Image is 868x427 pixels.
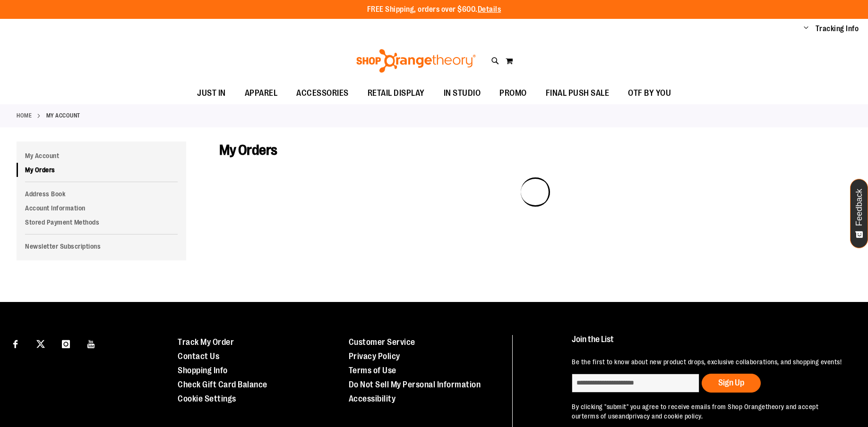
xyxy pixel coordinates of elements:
a: My Account [17,149,186,163]
a: Terms of Use [349,366,396,375]
a: Visit our Facebook page [7,335,24,352]
a: PROMO [490,83,536,104]
a: Visit our X page [33,335,49,352]
a: Address Book [17,187,186,201]
button: Feedback - Show survey [850,179,868,248]
span: ACCESSORIES [296,83,349,104]
a: Stored Payment Methods [17,215,186,229]
a: Cookie Settings [178,394,236,403]
p: FREE Shipping, orders over $600. [367,4,501,15]
strong: My Account [46,111,80,120]
a: Newsletter Subscriptions [17,239,186,253]
a: Privacy Policy [349,352,400,361]
a: Home [17,111,32,120]
span: PROMO [499,83,527,104]
h4: Join the List [572,335,847,352]
a: RETAIL DISPLAY [358,83,434,104]
span: APPAREL [245,83,278,104]
button: Sign Up [702,374,761,393]
span: Sign Up [718,378,744,387]
a: privacy and cookie policy. [629,412,703,420]
a: OTF BY YOU [619,83,680,104]
img: Shop Orangetheory [355,49,477,73]
p: By clicking "submit" you agree to receive emails from Shop Orangetheory and accept our and [572,402,847,421]
a: Visit our Instagram page [58,335,74,352]
a: Account Information [17,201,186,215]
a: APPAREL [235,83,287,104]
button: Account menu [804,24,808,33]
a: Accessibility [349,394,396,403]
a: Tracking Info [816,24,859,34]
a: Details [478,5,501,14]
a: ACCESSORIES [287,83,358,104]
a: Customer Service [349,337,415,347]
span: Feedback [855,189,864,226]
img: Twitter [36,340,45,348]
span: FINAL PUSH SALE [546,83,610,104]
span: IN STUDIO [444,83,481,104]
a: JUST IN [188,83,235,104]
a: Contact Us [178,352,219,361]
a: Shopping Info [178,366,228,375]
input: enter email [572,374,699,393]
a: Do Not Sell My Personal Information [349,380,481,389]
a: IN STUDIO [434,83,490,104]
a: Visit our Youtube page [83,335,100,352]
a: terms of use [582,412,619,420]
a: Check Gift Card Balance [178,380,267,389]
span: My Orders [219,142,277,158]
a: FINAL PUSH SALE [536,83,619,104]
span: OTF BY YOU [628,83,671,104]
span: JUST IN [197,83,226,104]
p: Be the first to know about new product drops, exclusive collaborations, and shopping events! [572,357,847,367]
a: Track My Order [178,337,234,347]
span: RETAIL DISPLAY [368,83,425,104]
a: My Orders [17,163,186,177]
